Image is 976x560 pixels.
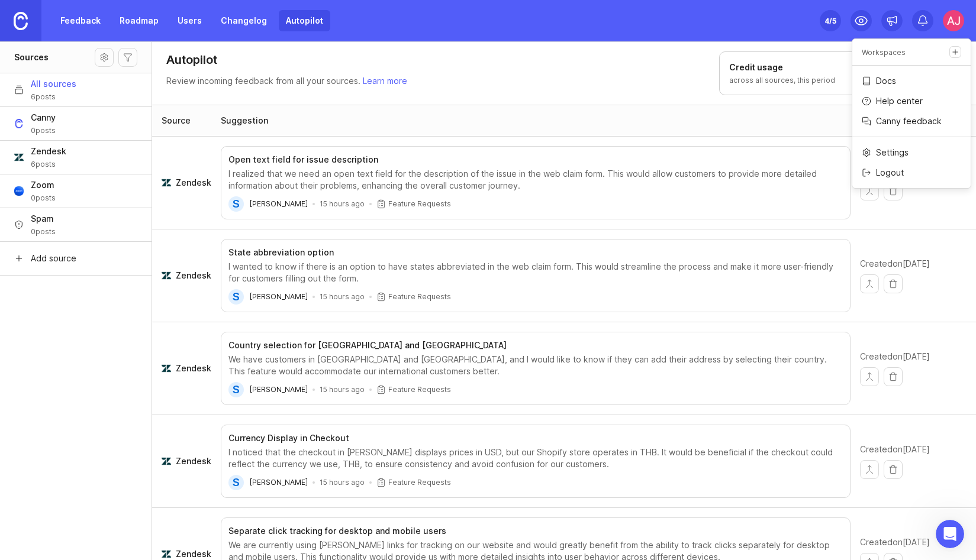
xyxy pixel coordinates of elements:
[14,51,49,63] h1: Sources
[14,12,28,30] img: Canny Home
[250,199,308,208] span: [PERSON_NAME]
[860,460,879,479] button: Merge into existing post instead
[860,274,879,293] button: Merge into existing post instead
[162,362,211,374] a: See more about where this Zendesk post draft came from
[228,289,308,305] a: S[PERSON_NAME]
[949,46,961,58] a: Create a new workspace
[250,478,308,487] span: [PERSON_NAME]
[860,351,930,362] span: Created on [DATE]
[176,455,211,467] span: Zendesk
[176,270,211,281] span: Zendesk
[75,378,85,387] button: Start recording
[162,548,211,560] a: See more about where this Zendesk post draft came from
[729,61,835,73] h1: Credit usage
[8,5,30,27] button: go back
[14,119,24,128] img: Canny
[250,292,308,301] span: [PERSON_NAME]
[876,95,923,107] p: Help center
[388,199,451,209] p: Feature Requests
[228,475,308,490] a: S[PERSON_NAME]
[820,10,841,31] button: 4/5
[10,353,227,373] textarea: Message…
[203,373,222,392] button: Send a message…
[852,112,971,131] a: Canny feedback
[9,108,227,401] div: Jacques says…
[943,10,964,31] img: AJ Hoke
[166,51,217,68] h1: Autopilot
[37,378,47,387] button: Gif picker
[208,5,229,26] div: Close
[19,133,185,191] div: Thanks for reaching out! Always happy to help. So, to clarify, a tracked user is anyone with a po...
[176,548,211,560] span: Zendesk
[19,54,185,100] div: Thanks for contacting Canny! Our team is just starting the day here, so we will just be a few min...
[876,115,942,127] p: Canny feedback
[228,354,843,377] div: We have customers in [GEOGRAPHIC_DATA] and [GEOGRAPHIC_DATA], and I would like to know if they ca...
[166,75,407,87] p: Review incoming feedback from all your sources.
[31,213,56,225] span: Spam
[162,271,171,280] img: zendesk
[214,10,274,31] a: Changelog
[9,29,227,108] div: Jacques says…
[228,382,244,397] div: S
[228,168,843,192] div: I realized that we need an open text field for the description of the issue in the web claim form...
[57,15,81,27] p: Active
[31,193,56,203] span: 0 posts
[31,179,56,191] span: Zoom
[852,92,971,111] a: Help center
[31,126,56,135] span: 0 posts
[228,475,244,490] div: S
[884,460,903,479] button: Delete post
[162,457,171,466] img: zendesk
[162,177,211,189] a: See more about where this Zendesk post draft came from
[228,446,843,470] div: I noticed that the checkout in [PERSON_NAME] displays prices in USD, but our Shopify store operat...
[31,160,66,169] span: 6 posts
[221,146,851,219] button: Open text field for issue descriptionI realized that we need an open text field for the descripti...
[20,191,184,247] div: What is a tracked user?Anyone who posts, votes, or comments is a tracked user
[388,385,451,394] p: Feature Requests
[876,167,904,179] p: Logout
[176,177,211,189] span: Zendesk
[729,76,835,85] p: across all sources, this period
[95,48,114,67] button: Source settings
[31,112,56,124] span: Canny
[228,339,507,351] h3: Country selection for [GEOGRAPHIC_DATA] and [GEOGRAPHIC_DATA]
[14,186,24,196] img: Zoom
[388,478,451,487] p: Feature Requests
[19,257,185,303] div: If Autopilot added a vote on behalf of an end-user or created a post on their behalf, they would ...
[31,253,76,264] span: Add source
[221,115,268,127] div: Suggestion
[388,292,451,302] p: Feature Requests
[19,115,185,127] div: Hi [PERSON_NAME]!
[176,362,211,374] span: Zendesk
[31,145,66,157] span: Zendesk
[862,47,906,57] p: Workspaces
[936,520,964,548] iframe: Intercom live chat
[221,332,851,405] button: Country selection for [GEOGRAPHIC_DATA] and [GEOGRAPHIC_DATA]We have customers in [GEOGRAPHIC_DAT...
[56,378,66,387] button: Upload attachment
[9,29,194,107] div: Hi there!Thanks for contacting Canny! Our team is just starting the day here, so we will just be ...
[112,10,166,31] a: Roadmap
[860,367,879,386] button: Merge into existing post instead
[162,178,171,187] img: zendesk
[228,154,378,166] h3: Open text field for issue description
[228,196,244,212] div: S
[852,143,971,162] a: Settings
[162,115,191,127] div: Source
[162,364,171,373] img: zendesk
[876,147,909,158] p: Settings
[53,10,108,31] a: Feedback
[19,36,185,48] div: Hi there!
[162,270,211,281] a: See more about where this Zendesk post draft came from
[34,7,53,25] img: Profile image for Jacques
[221,425,851,498] button: Currency Display in CheckoutI noticed that the checkout in [PERSON_NAME] displays prices in USD, ...
[228,525,446,537] h3: Separate click tracking for desktop and mobile users
[860,444,930,455] span: Created on [DATE]
[228,196,308,212] a: S[PERSON_NAME]
[250,385,308,394] span: [PERSON_NAME]
[31,78,76,90] span: All sources
[363,76,407,86] a: Learn more
[860,258,930,270] span: Created on [DATE]
[19,310,185,368] div: Now, that being said, if the user made the request, Autopilot should have created that post with ...
[162,455,211,467] a: See more about where this Zendesk post draft came from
